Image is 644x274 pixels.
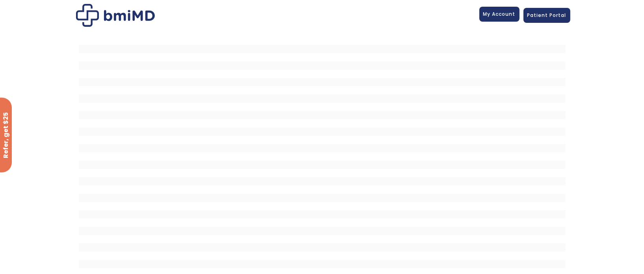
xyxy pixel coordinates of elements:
span: Patient Portal [527,12,566,19]
span: My Account [483,11,516,17]
iframe: MDI Patient Messaging Portal [79,37,566,273]
a: My Account [479,7,520,22]
a: Patient Portal [523,8,570,23]
iframe: Sign Up via Text for Offers [6,244,91,268]
img: Patient Messaging Portal [76,4,155,27]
